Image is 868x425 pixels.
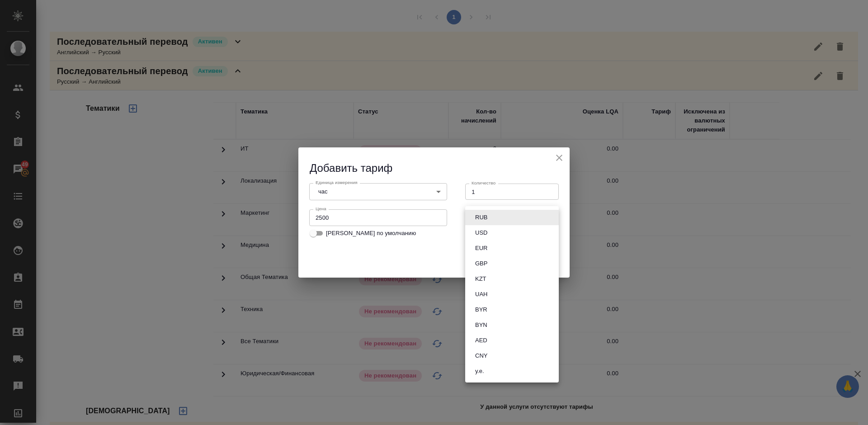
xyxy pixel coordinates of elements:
button: BYR [472,305,490,315]
button: UAH [472,289,490,299]
button: RUB [472,212,490,222]
button: KZT [472,274,489,284]
button: CNY [472,351,490,361]
button: EUR [472,243,490,253]
button: BYN [472,320,490,330]
button: GBP [472,259,490,269]
button: USD [472,228,490,238]
button: AED [472,335,490,345]
button: у.е. [472,366,487,376]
